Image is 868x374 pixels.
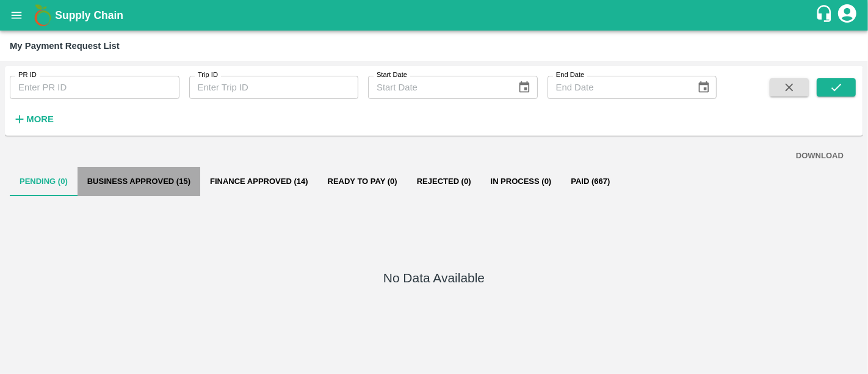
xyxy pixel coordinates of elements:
input: Start Date [368,76,508,99]
label: Start Date [377,70,407,80]
button: Choose date [692,76,715,99]
button: Business Approved (15) [78,167,200,196]
input: Enter Trip ID [189,76,359,99]
button: DOWNLOAD [791,145,848,167]
b: Supply Chain [55,9,123,21]
strong: More [26,114,54,124]
div: customer-support [815,4,836,26]
h5: No Data Available [383,269,485,287]
input: Enter PR ID [10,76,179,99]
button: More [10,109,57,130]
a: Supply Chain [55,7,815,24]
div: My Payment Request List [10,38,120,54]
input: End Date [548,76,687,99]
button: Pending (0) [10,167,78,196]
img: logo [31,3,55,28]
button: open drawer [2,1,31,29]
label: End Date [556,70,584,80]
button: Finance Approved (14) [200,167,318,196]
button: Ready To Pay (0) [318,167,407,196]
button: Rejected (0) [407,167,481,196]
button: In Process (0) [481,167,562,196]
button: Choose date [513,76,536,99]
div: account of current user [836,2,858,28]
button: Paid (667) [561,167,620,196]
label: Trip ID [198,70,218,80]
label: PR ID [18,70,37,80]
